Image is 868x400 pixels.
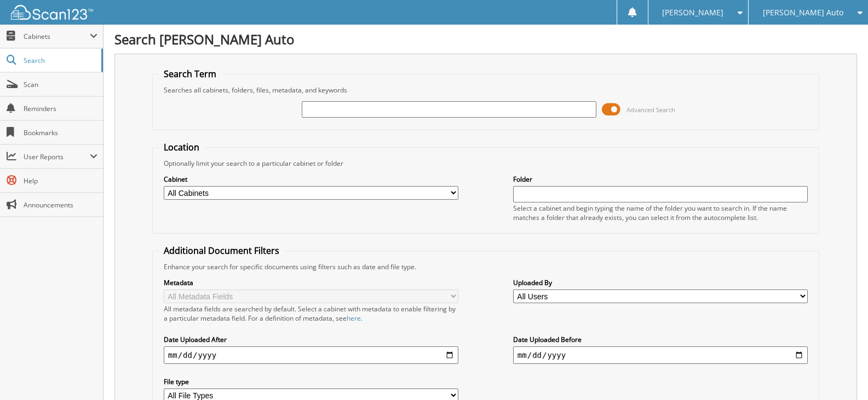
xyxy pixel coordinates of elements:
span: Cabinets [24,32,90,41]
label: Date Uploaded After [164,335,458,344]
iframe: Chat Widget [813,347,868,400]
label: File type [164,377,458,386]
span: [PERSON_NAME] Auto [763,9,843,16]
legend: Search Term [158,68,222,80]
span: Search [24,56,96,65]
label: Metadata [164,278,458,287]
input: end [513,346,808,364]
span: Advanced Search [626,106,675,114]
img: scan123-logo-white.svg [11,5,93,20]
label: Date Uploaded Before [513,335,808,344]
span: Bookmarks [24,128,97,137]
label: Folder [513,175,808,184]
label: Uploaded By [513,278,808,287]
span: Announcements [24,200,97,210]
span: Reminders [24,104,97,113]
legend: Location [158,141,205,153]
h1: Search [PERSON_NAME] Auto [114,30,857,48]
span: [PERSON_NAME] [662,9,723,16]
label: Cabinet [164,175,458,184]
span: Help [24,176,97,185]
a: here [347,314,361,323]
div: Enhance your search for specific documents using filters such as date and file type. [158,262,813,271]
div: Searches all cabinets, folders, files, metadata, and keywords [158,85,813,95]
legend: Additional Document Filters [158,245,285,257]
span: User Reports [24,152,90,161]
div: All metadata fields are searched by default. Select a cabinet with metadata to enable filtering b... [164,304,458,323]
div: Optionally limit your search to a particular cabinet or folder [158,159,813,168]
div: Select a cabinet and begin typing the name of the folder you want to search in. If the name match... [513,204,808,222]
span: Scan [24,80,97,89]
input: start [164,346,458,364]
